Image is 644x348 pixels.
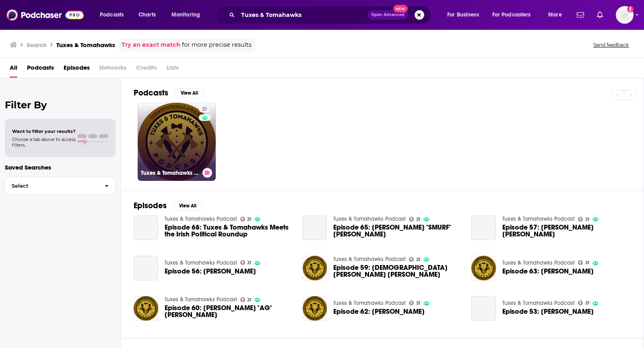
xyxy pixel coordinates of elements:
[134,296,158,321] img: Episode 60: Aaron "AG" Gregoroff
[247,298,251,302] span: 21
[502,215,575,222] a: Tuxes & Tomahawks Podcast
[199,106,211,112] a: 21
[138,9,156,21] span: Charts
[165,296,237,303] a: Tuxes & Tomahawks Podcast
[5,99,116,111] h2: Filter By
[240,217,252,222] a: 21
[303,296,327,321] a: Episode 62: Morgan Lerette
[333,308,425,315] a: Episode 62: Morgan Lerette
[574,8,587,22] a: Show notifications dropdown
[627,6,634,12] svg: Add a profile image
[10,61,17,78] a: All
[134,88,204,98] a: PodcastsView All
[173,201,202,211] button: View All
[182,40,252,50] span: for more precise results
[5,164,116,171] p: Saved Searches
[471,256,496,280] img: Episode 63: Joel White
[134,256,158,280] a: Episode 56: Carl Wheless
[165,304,293,318] span: Episode 60: [PERSON_NAME] "AG" [PERSON_NAME]
[578,260,589,265] a: 21
[303,256,327,280] img: Episode 59: Christian Ray Flores
[64,61,90,78] a: Episodes
[141,170,199,176] h3: Tuxes & Tomahawks Podcast
[100,9,124,21] span: Podcasts
[578,300,589,305] a: 21
[56,41,115,49] h3: Tuxes & Tomahawks
[447,9,479,21] span: For Business
[543,8,572,21] button: open menu
[27,61,54,78] a: Podcasts
[393,5,408,12] span: New
[585,261,589,265] span: 21
[502,308,594,315] span: Episode 53: [PERSON_NAME]
[167,61,179,78] span: Lists
[165,259,237,266] a: Tuxes & Tomahawks Podcast
[333,264,462,278] a: Episode 59: Christian Ray Flores
[175,88,204,98] button: View All
[12,137,76,148] span: Choose a tab above to access filters.
[6,7,84,23] img: Podchaser - Follow, Share and Rate Podcasts
[27,41,47,49] h3: Search
[502,268,594,275] a: Episode 63: Joel White
[502,268,594,275] span: Episode 63: [PERSON_NAME]
[502,224,631,238] span: Episode 57: [PERSON_NAME] [PERSON_NAME]
[165,224,293,238] a: Episode 68: Tuxes & Tomahawks Meets the Irish Political Roundup
[134,215,158,240] a: Episode 68: Tuxes & Tomahawks Meets the Irish Political Roundup
[502,300,575,307] a: Tuxes & Tomahawks Podcast
[492,9,531,21] span: For Podcasters
[133,8,161,21] a: Charts
[616,6,634,24] img: User Profile
[134,201,167,211] h2: Episodes
[471,215,496,240] a: Episode 57: Baker Leavitt
[594,8,606,22] a: Show notifications dropdown
[165,304,293,318] a: Episode 60: Aaron "AG" Gregoroff
[578,217,589,222] a: 21
[409,217,420,222] a: 21
[616,6,634,24] span: Logged in as TeemsPR
[585,301,589,305] span: 21
[442,8,489,21] button: open menu
[502,308,594,315] a: Episode 53: Jeremy Goodall
[548,9,562,21] span: More
[591,41,631,48] button: Send feedback
[138,103,216,181] a: 21Tuxes & Tomahawks Podcast
[416,301,420,305] span: 21
[122,40,180,50] a: Try an exact match
[333,224,462,238] span: Episode 65: [PERSON_NAME] "SMURF" [PERSON_NAME]
[165,268,256,275] span: Episode 56: [PERSON_NAME]
[502,224,631,238] a: Episode 57: Baker Leavitt
[409,300,420,305] a: 21
[303,215,327,240] a: Episode 65: LT Kegan "SMURF" Gill
[333,264,462,278] span: Episode 59: [DEMOGRAPHIC_DATA][PERSON_NAME] [PERSON_NAME]
[166,8,211,21] button: open menu
[471,296,496,321] a: Episode 53: Jeremy Goodall
[333,256,406,263] a: Tuxes & Tomahawks Podcast
[247,261,251,265] span: 21
[240,260,252,265] a: 21
[134,88,168,98] h2: Podcasts
[240,297,252,302] a: 21
[202,106,207,114] span: 21
[333,215,406,222] a: Tuxes & Tomahawks Podcast
[487,8,543,21] button: open menu
[247,217,251,221] span: 21
[94,8,134,21] button: open menu
[409,257,420,262] a: 21
[165,268,256,275] a: Episode 56: Carl Wheless
[333,224,462,238] a: Episode 65: LT Kegan "SMURF" Gill
[12,128,76,134] span: Want to filter your results?
[367,10,408,20] button: Open AdvancedNew
[616,6,634,24] button: Show profile menu
[416,258,420,261] span: 21
[5,183,98,188] span: Select
[333,308,425,315] span: Episode 62: [PERSON_NAME]
[502,259,575,266] a: Tuxes & Tomahawks Podcast
[165,215,237,222] a: Tuxes & Tomahawks Podcast
[5,177,116,195] button: Select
